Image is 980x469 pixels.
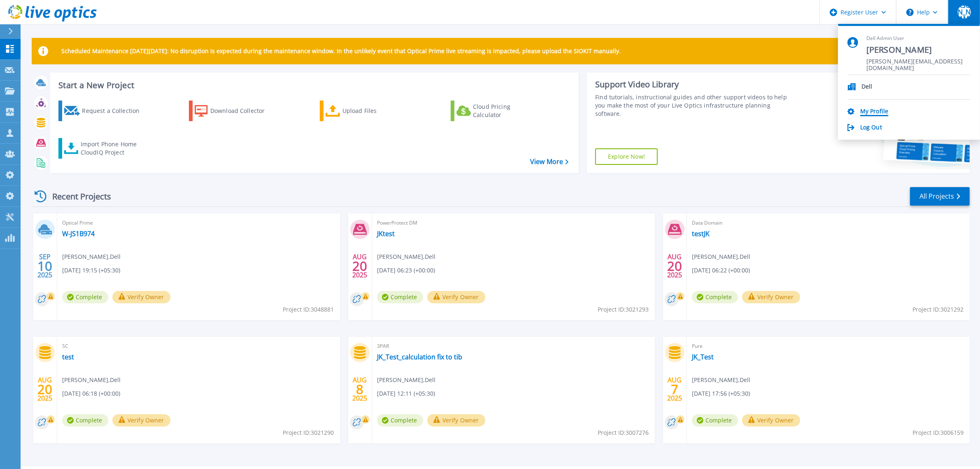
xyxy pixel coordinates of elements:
[377,291,423,303] span: Complete
[189,101,281,121] a: Download Collector
[62,218,335,227] span: Optical Prime
[667,374,682,404] div: AUG 2025
[62,291,108,303] span: Complete
[595,79,792,90] div: Support Video Library
[61,48,621,54] p: Scheduled Maintenance [DATE][DATE]: No disruption is expected during the maintenance window. In t...
[62,353,74,361] a: test
[377,389,435,398] span: [DATE] 12:11 (+05:30)
[112,414,170,427] button: Verify Owner
[62,414,108,427] span: Complete
[283,428,334,437] span: Project ID: 3021290
[377,252,435,261] span: [PERSON_NAME] , Dell
[377,218,650,227] span: PowerProtect DM
[37,374,53,404] div: AUG 2025
[860,108,888,116] a: My Profile
[910,187,970,206] a: All Projects
[692,389,750,398] span: [DATE] 17:56 (+05:30)
[692,230,710,238] a: testJK
[377,266,435,275] span: [DATE] 06:23 (+00:00)
[598,428,649,437] span: Project ID: 3007276
[692,414,738,427] span: Complete
[598,305,649,314] span: Project ID: 3021293
[37,386,52,393] span: 20
[692,375,750,385] span: [PERSON_NAME] , Dell
[377,353,462,361] a: JK_Test_calculation fix to tib
[62,342,335,351] span: SC
[595,93,792,118] div: Find tutorials, instructional guides and other support videos to help you make the most of your L...
[58,81,568,90] h3: Start a New Project
[692,342,965,351] span: Pure
[692,218,965,227] span: Data Domain
[62,375,121,385] span: [PERSON_NAME] , Dell
[692,252,750,261] span: [PERSON_NAME] , Dell
[860,124,882,132] a: Log Out
[58,101,150,121] a: Request a Collection
[320,101,412,121] a: Upload Files
[283,305,334,314] span: Project ID: 3048881
[377,230,395,238] a: JKtest
[356,386,363,393] span: 8
[742,414,800,427] button: Verify Owner
[671,386,678,393] span: 7
[530,158,568,166] a: View More
[667,251,682,281] div: AUG 2025
[595,148,658,165] a: Explore Now!
[866,58,971,66] span: [PERSON_NAME][EMAIL_ADDRESS][DOMAIN_NAME]
[210,103,276,119] div: Download Collector
[866,45,971,56] span: [PERSON_NAME]
[62,252,121,261] span: [PERSON_NAME] , Dell
[912,428,964,437] span: Project ID: 3006159
[427,414,485,427] button: Verify Owner
[377,342,650,351] span: 3PAR
[37,251,53,281] div: SEP 2025
[377,375,435,385] span: [PERSON_NAME] , Dell
[866,35,971,42] span: Dell Admin User
[861,83,873,91] p: Dell
[82,103,148,119] div: Request a Collection
[742,291,800,303] button: Verify Owner
[451,101,542,121] a: Cloud Pricing Calculator
[473,103,539,119] div: Cloud Pricing Calculator
[342,103,408,119] div: Upload Files
[667,263,682,270] span: 20
[692,291,738,303] span: Complete
[692,266,750,275] span: [DATE] 06:22 (+00:00)
[352,251,368,281] div: AUG 2025
[352,263,367,270] span: 20
[62,266,120,275] span: [DATE] 19:15 (+05:30)
[912,305,964,314] span: Project ID: 3021292
[62,389,120,398] span: [DATE] 06:18 (+00:00)
[81,140,145,157] div: Import Phone Home CloudIQ Project
[32,186,122,206] div: Recent Projects
[37,263,52,270] span: 10
[62,230,95,238] a: W-JS1B974
[352,374,368,404] div: AUG 2025
[692,353,714,361] a: JK_Test
[112,291,170,303] button: Verify Owner
[427,291,485,303] button: Verify Owner
[377,414,423,427] span: Complete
